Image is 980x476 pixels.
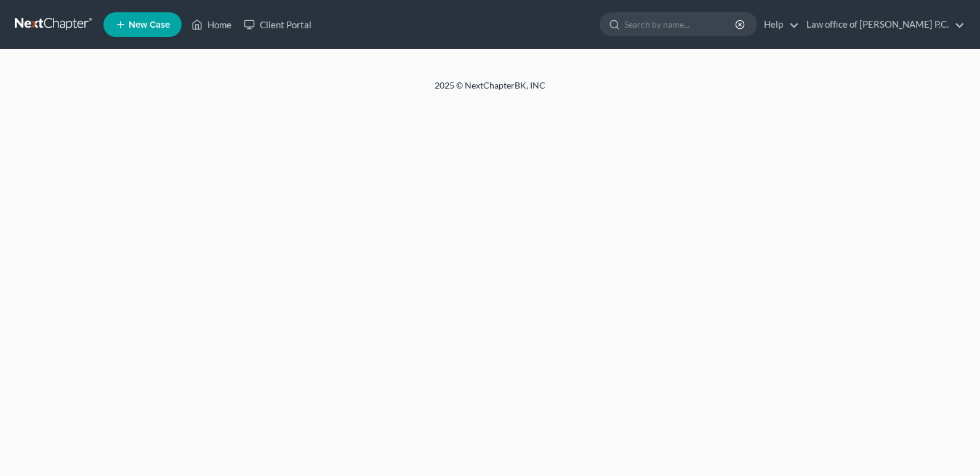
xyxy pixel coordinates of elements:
[238,14,318,36] a: Client Portal
[139,79,841,101] div: 2025 © NextChapterBK, INC
[624,13,737,36] input: Search by name...
[129,20,170,30] span: New Case
[185,14,238,36] a: Home
[758,14,799,36] a: Help
[800,14,965,36] a: Law office of [PERSON_NAME] P.C.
